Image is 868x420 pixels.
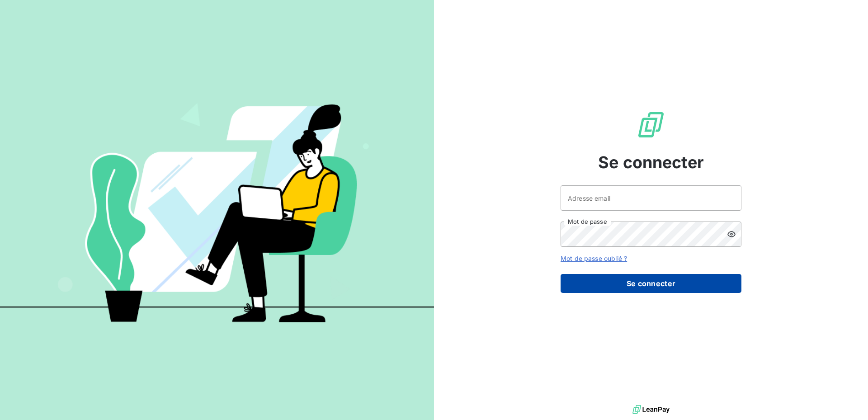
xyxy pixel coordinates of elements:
[561,274,741,293] button: Se connecter
[598,150,704,175] span: Se connecter
[637,110,665,139] img: Logo LeanPay
[561,255,627,262] a: Mot de passe oublié ?
[632,403,670,416] img: logo
[561,185,741,211] input: placeholder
